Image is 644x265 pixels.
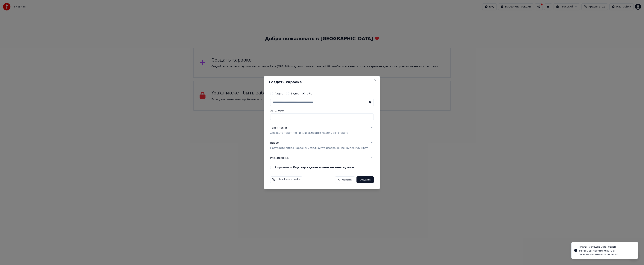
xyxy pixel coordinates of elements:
[270,138,374,153] button: ВидеоНастройте видео караоке: используйте изображение, видео или цвет
[270,146,368,150] p: Настройте видео караоке: используйте изображение, видео или цвет
[275,92,283,95] label: Аудио
[270,153,374,163] button: Расширенный
[356,176,374,183] button: Создать
[291,92,299,95] label: Видео
[275,166,354,169] label: Я принимаю
[270,109,374,112] label: Заголовок
[335,176,355,183] button: Отменить
[270,126,287,130] div: Текст песни
[270,131,348,135] p: Добавьте текст песни или выберите модель автотекста
[307,92,312,95] label: URL
[293,166,354,169] button: Я принимаю
[270,141,368,150] div: Видео
[276,178,300,181] span: This will use 5 credits
[269,80,375,84] h2: Создать караоке
[270,123,374,138] button: Текст песниДобавьте текст песни или выберите модель автотекста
